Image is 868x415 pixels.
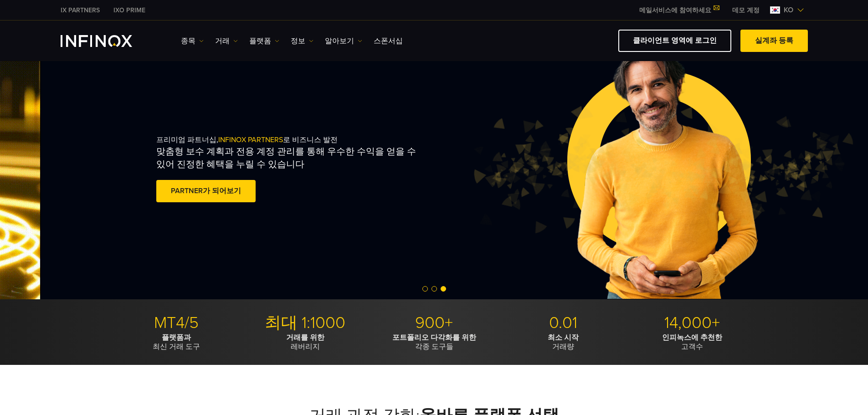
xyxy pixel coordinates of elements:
[374,36,403,46] a: 스폰서십
[441,286,446,292] span: Go to slide 3
[392,333,476,342] strong: 포트폴리오 다각화를 위한
[54,5,107,15] a: INFINOX
[218,135,283,144] span: INFINOX PARTNERS
[632,6,725,14] a: 메일서비스에 참여하세요
[286,333,324,342] strong: 거래를 위한
[156,145,427,171] p: 맞춤형 보수 계획과 전용 계정 관리를 통해 우수한 수익을 얻을 수 있어 진정한 혜택을 누릴 수 있습니다
[325,36,362,46] a: 알아보기
[618,30,731,52] a: 클라이언트 영역에 로그인
[780,5,797,15] span: ko
[215,36,238,46] a: 거래
[291,36,313,46] a: 정보
[244,313,366,333] p: 최대 1:1000
[502,333,624,351] p: 거래량
[548,333,579,342] strong: 최소 시작
[156,121,494,219] div: 프리미엄 파트너십, 로 비즈니스 발전
[502,313,624,333] p: 0.01
[662,333,722,342] strong: 인피녹스에 추천한
[631,333,753,351] p: 고객수
[249,36,279,46] a: 플랫폼
[115,313,237,333] p: MT4/5
[422,286,428,292] span: Go to slide 1
[725,5,766,15] a: INFINOX MENU
[631,313,753,333] p: 14,000+
[61,35,154,47] a: INFINOX Logo
[431,286,437,292] span: Go to slide 2
[244,333,366,351] p: 레버리지
[107,5,152,15] a: INFINOX
[740,30,808,52] a: 실계좌 등록
[115,333,237,351] p: 최신 거래 도구
[373,333,495,351] p: 각종 도구들
[373,313,495,333] p: 900+
[156,180,256,202] a: PARTNER가 되어보기
[181,36,204,46] a: 종목
[162,333,191,342] strong: 플랫폼과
